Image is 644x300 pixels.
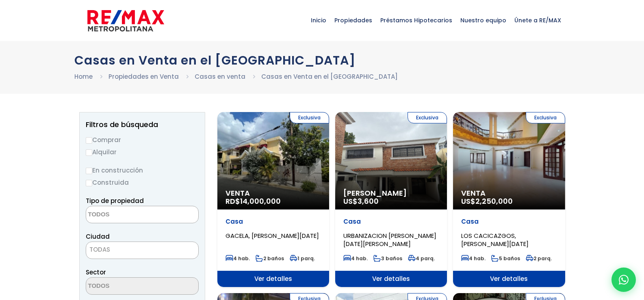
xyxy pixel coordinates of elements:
[358,196,379,206] span: 3,600
[461,255,486,262] span: 4 hab.
[86,196,144,205] span: Tipo de propiedad
[461,189,557,197] span: Venta
[453,112,565,287] a: Exclusiva Venta US$2,250,000 Casa LOS CACICAZGOS, [PERSON_NAME][DATE] 4 hab. 5 baños 2 parq. Ver ...
[343,255,368,262] span: 4 hab.
[343,218,439,226] p: Casa
[108,72,179,81] a: Propiedades en Venta
[376,8,456,32] span: Préstamos Hipotecarios
[475,196,513,206] span: 2,250,000
[217,112,329,287] a: Exclusiva Venta RD$14,000,000 Casa GACELA, [PERSON_NAME][DATE] 4 hab. 2 baños 1 parq. Ver detalles
[453,271,565,287] span: Ver detalles
[491,255,520,262] span: 5 baños
[74,53,570,67] h1: Casas en Venta en el [GEOGRAPHIC_DATA]
[226,255,250,262] span: 4 hab.
[307,8,330,32] span: Inicio
[408,255,435,262] span: 4 parq.
[261,71,398,82] li: Casas en Venta en el [GEOGRAPHIC_DATA]
[343,196,379,206] span: US$
[408,112,447,123] span: Exclusiva
[87,9,164,33] img: remax-metropolitana-logo
[86,180,92,186] input: Construida
[226,218,321,226] p: Casa
[343,189,439,197] span: [PERSON_NAME]
[86,242,199,259] span: TODAS
[86,268,106,276] span: Sector
[86,135,199,145] label: Comprar
[86,278,165,295] textarea: Search
[456,8,510,32] span: Nuestro equipo
[195,72,245,81] a: Casas en venta
[461,218,557,226] p: Casa
[526,112,565,123] span: Exclusiva
[343,231,436,248] span: URBANIZACION [PERSON_NAME] [DATE][PERSON_NAME]
[217,271,329,287] span: Ver detalles
[510,8,565,32] span: Únete a RE/MAX
[86,177,199,188] label: Construida
[373,255,402,262] span: 3 baños
[256,255,284,262] span: 2 baños
[526,255,552,262] span: 2 parq.
[290,112,329,123] span: Exclusiva
[330,8,376,32] span: Propiedades
[86,244,198,255] span: TODAS
[335,112,447,287] a: Exclusiva [PERSON_NAME] US$3,600 Casa URBANIZACION [PERSON_NAME] [DATE][PERSON_NAME] 4 hab. 3 bañ...
[290,255,315,262] span: 1 parq.
[226,196,281,206] span: RD$
[74,72,93,81] a: Home
[86,206,165,224] textarea: Search
[86,121,199,129] h2: Filtros de búsqueda
[461,231,529,248] span: LOS CACICAZGOS, [PERSON_NAME][DATE]
[86,232,110,241] span: Ciudad
[335,271,447,287] span: Ver detalles
[226,189,321,197] span: Venta
[86,165,199,175] label: En construcción
[86,149,92,156] input: Alquilar
[86,168,92,174] input: En construcción
[86,147,199,157] label: Alquilar
[240,196,281,206] span: 14,000,000
[89,245,110,254] span: TODAS
[461,196,513,206] span: US$
[226,231,319,240] span: GACELA, [PERSON_NAME][DATE]
[86,137,92,144] input: Comprar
